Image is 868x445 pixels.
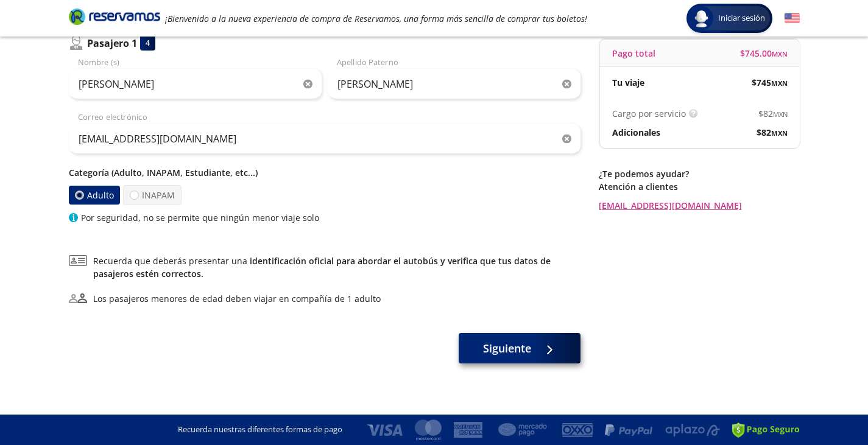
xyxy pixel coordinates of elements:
[599,167,800,180] p: ¿Te podemos ayudar?
[612,126,660,139] p: Adicionales
[81,211,319,224] p: Por seguridad, no se permite que ningún menor viaje solo
[93,292,381,305] div: Los pasajeros menores de edad deben viajar en compañía de 1 adulto
[123,185,182,205] label: INAPAM
[93,254,580,280] span: Recuerda que deberás presentar una
[69,166,580,179] p: Categoría (Adulto, INAPAM, Estudiante, etc...)
[328,69,580,99] input: Apellido Paterno
[69,7,160,29] a: Brand Logo
[758,107,788,120] span: $ 82
[773,110,788,119] small: MXN
[483,340,531,357] span: Siguiente
[93,255,551,279] a: identificación oficial para abordar el autobús y verifica que tus datos de pasajeros estén correc...
[69,7,160,26] i: Brand Logo
[69,186,120,205] label: Adulto
[165,13,587,24] em: ¡Bienvenido a la nueva experiencia de compra de Reservamos, una forma más sencilla de comprar tus...
[713,12,770,24] span: Iniciar sesión
[740,47,788,60] span: $ 745.00
[771,128,788,138] small: MXN
[87,36,137,51] p: Pasajero 1
[612,76,644,89] p: Tu viaje
[459,333,580,363] button: Siguiente
[599,199,800,212] a: [EMAIL_ADDRESS][DOMAIN_NAME]
[612,107,686,120] p: Cargo por servicio
[772,49,788,58] small: MXN
[771,79,788,88] small: MXN
[178,424,342,436] p: Recuerda nuestras diferentes formas de pago
[599,180,800,193] p: Atención a clientes
[785,11,800,26] button: English
[140,35,155,51] div: 4
[757,126,788,139] span: $ 82
[612,47,655,60] p: Pago total
[69,69,322,99] input: Nombre (s)
[69,124,580,154] input: Correo electrónico
[752,76,788,89] span: $ 745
